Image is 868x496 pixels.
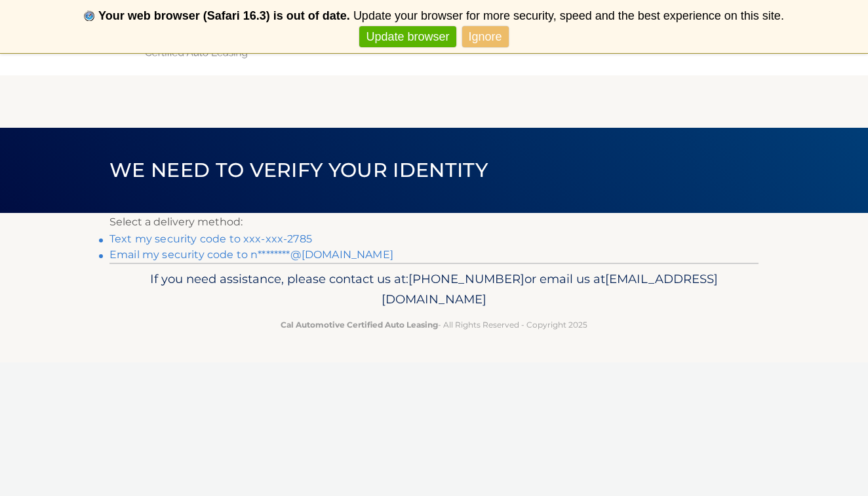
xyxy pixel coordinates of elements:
[109,158,488,182] span: We need to verify your identity
[109,248,393,261] a: Email my security code to n********@[DOMAIN_NAME]
[98,9,350,22] b: Your web browser (Safari 16.3) is out of date.
[281,320,438,330] strong: Cal Automotive Certified Auto Leasing
[462,26,509,48] a: Ignore
[109,213,759,231] p: Select a delivery method:
[109,233,312,245] a: Text my security code to xxx-xxx-2785
[353,9,784,22] span: Update your browser for more security, speed and the best experience on this site.
[408,271,524,286] span: [PHONE_NUMBER]
[118,269,750,311] p: If you need assistance, please contact us at: or email us at
[359,26,456,48] a: Update browser
[118,318,750,332] p: - All Rights Reserved - Copyright 2025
